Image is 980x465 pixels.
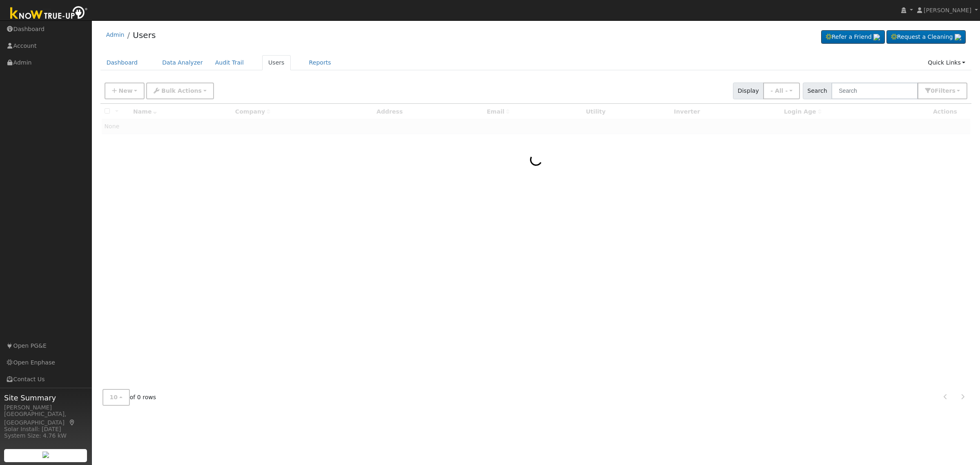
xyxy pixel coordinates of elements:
[42,452,49,458] img: retrieve
[922,55,971,70] a: Quick Links
[4,425,87,434] div: Solar Install: [DATE]
[955,34,961,40] img: retrieve
[935,87,955,94] span: Filter
[4,403,87,412] div: [PERSON_NAME]
[133,30,156,40] a: Users
[303,55,337,70] a: Reports
[831,83,918,99] input: Search
[105,83,145,99] button: New
[952,87,955,94] span: s
[821,30,885,44] a: Refer a Friend
[110,394,118,400] span: 10
[6,4,92,23] img: Know True-Up
[69,419,76,426] a: Map
[161,87,202,94] span: Bulk Actions
[102,389,130,406] button: 10
[924,7,971,13] span: [PERSON_NAME]
[118,87,132,94] span: New
[146,83,214,99] button: Bulk Actions
[4,431,87,440] div: System Size: 4.76 kW
[918,83,967,99] button: 0Filters
[803,83,832,99] span: Search
[262,55,291,70] a: Users
[886,30,966,44] a: Request a Cleaning
[209,55,250,70] a: Audit Trail
[100,55,144,70] a: Dashboard
[106,31,125,38] a: Admin
[4,392,87,403] span: Site Summary
[763,83,800,99] button: - All -
[4,410,87,427] div: [GEOGRAPHIC_DATA], [GEOGRAPHIC_DATA]
[733,83,764,99] span: Display
[156,55,209,70] a: Data Analyzer
[873,34,880,40] img: retrieve
[102,389,156,406] span: of 0 rows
